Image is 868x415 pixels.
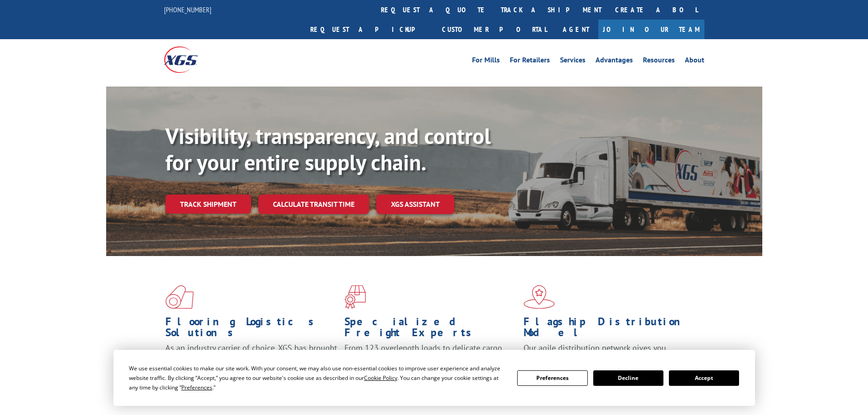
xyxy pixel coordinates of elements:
[165,316,338,343] h1: Flooring Logistics Solutions
[560,56,586,67] a: Services
[165,343,337,375] span: As an industry carrier of choice, XGS has brought innovation and dedication to flooring logistics...
[344,316,517,343] h1: Specialized Freight Experts
[472,56,500,67] a: For Mills
[376,195,454,214] a: XGS ASSISTANT
[554,20,598,39] a: Agent
[344,343,517,383] p: From 123 overlength loads to delicate cargo, our experienced staff knows the best way to move you...
[258,195,369,214] a: Calculate transit time
[435,20,554,39] a: Customer Portal
[524,316,696,343] h1: Flagship Distribution Model
[596,56,633,67] a: Advantages
[524,285,555,309] img: xgs-icon-flagship-distribution-model-red
[165,195,251,214] a: Track shipment
[669,370,739,386] button: Accept
[364,374,397,382] span: Cookie Policy
[129,364,506,392] div: We use essential cookies to make our site work. With your consent, we may also use non-essential ...
[113,350,755,406] div: Cookie Consent Prompt
[593,370,663,386] button: Decline
[685,56,704,67] a: About
[165,122,491,176] b: Visibility, transparency, and control for your entire supply chain.
[643,56,675,67] a: Resources
[181,384,212,391] span: Preferences
[510,56,550,67] a: For Retailers
[165,285,194,309] img: xgs-icon-total-supply-chain-intelligence-red
[524,343,691,364] span: Our agile distribution network gives you nationwide inventory management on demand.
[164,5,211,14] a: [PHONE_NUMBER]
[344,285,366,309] img: xgs-icon-focused-on-flooring-red
[598,20,704,39] a: Join Our Team
[517,370,587,386] button: Preferences
[303,20,435,39] a: Request a pickup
